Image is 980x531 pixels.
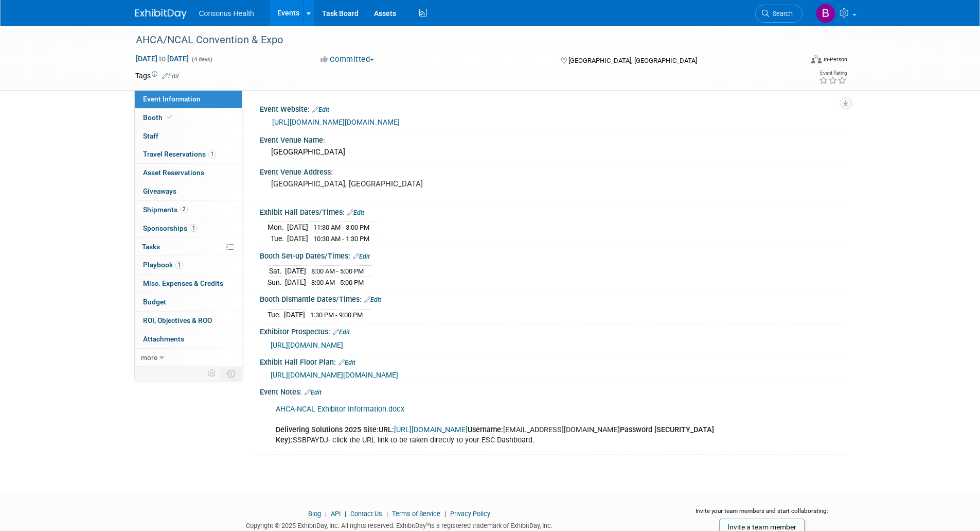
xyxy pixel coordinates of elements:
i: Booth reservation complete [167,114,172,120]
span: 8:00 AM - 5:00 PM [311,279,364,286]
div: Event Notes: [260,384,845,398]
span: | [342,510,349,518]
a: Travel Reservations1 [135,145,242,163]
span: Travel Reservations [143,150,216,158]
a: Shipments2 [135,201,242,219]
sup: ® [426,521,430,527]
span: 2 [180,205,188,213]
span: | [384,510,390,518]
span: 11:30 AM - 3:00 PM [313,224,369,231]
td: [DATE] [284,309,305,320]
td: Tue. [268,233,287,244]
img: ExhibitDay [135,9,187,19]
div: Event Venue Address: [260,164,845,177]
a: Sponsorships1 [135,219,242,237]
div: Copyright © 2025 ExhibitDay, Inc. All rights reserved. ExhibitDay is a registered trademark of Ex... [135,519,664,530]
span: Tasks [142,243,160,251]
a: AHCA-NCAL Exhibitor Information.docx [276,405,404,414]
td: Tue. [268,309,284,320]
a: Edit [312,106,329,113]
div: AHCA/NCAL Convention & Expo [132,31,787,49]
a: Edit [347,209,364,216]
span: Shipments [143,205,188,214]
span: Booth [143,113,174,122]
a: Search [755,5,803,23]
a: Booth [135,109,242,127]
div: Exhibit Hall Floor Plan: [260,354,845,368]
span: [URL][DOMAIN_NAME][DOMAIN_NAME] [271,371,398,379]
span: Event Information [143,95,201,103]
td: Sun. [268,277,285,287]
div: Event Rating [819,71,847,76]
div: [EMAIL_ADDRESS][DOMAIN_NAME] SSBPAYDJ- click the URL link to be taken directly to your ESC Dashbo... [269,399,732,451]
div: Exhibit Hall Dates/Times: [260,204,845,218]
td: Toggle Event Tabs [221,367,242,380]
div: In-Person [823,56,847,63]
a: Edit [162,73,179,80]
a: Contact Us [350,510,382,518]
td: Mon. [268,222,287,233]
span: Budget [143,298,166,306]
span: | [442,510,449,518]
a: [URL][DOMAIN_NAME] [394,425,468,434]
b: Delivering Solutions 2025 Site: [276,425,379,434]
span: Giveaways [143,187,176,195]
span: 10:30 AM - 1:30 PM [313,235,369,243]
a: Attachments [135,330,242,348]
span: Consonus Health [199,9,254,18]
span: (4 days) [191,56,212,63]
img: Format-Inperson.png [811,55,822,63]
a: [URL][DOMAIN_NAME][DOMAIN_NAME] [272,118,400,126]
span: Attachments [143,335,184,343]
div: Invite your team members and start collaborating: [679,507,845,522]
a: [URL][DOMAIN_NAME] [271,341,343,349]
span: Playbook [143,261,183,269]
span: ROI, Objectives & ROO [143,316,212,324]
a: Edit [333,329,350,336]
span: 1:30 PM - 9:00 PM [310,311,363,319]
span: Asset Reservations [143,168,204,177]
div: Booth Set-up Dates/Times: [260,248,845,262]
a: Edit [353,253,370,260]
span: 1 [190,224,198,232]
div: [GEOGRAPHIC_DATA] [268,144,838,160]
span: Search [769,10,793,18]
span: Staff [143,132,158,140]
a: API [331,510,341,518]
td: Sat. [268,266,285,277]
td: Personalize Event Tab Strip [203,367,221,380]
a: Staff [135,127,242,145]
td: [DATE] [285,266,306,277]
td: Tags [135,71,179,81]
a: Edit [364,296,381,303]
span: [DATE] [DATE] [135,54,189,63]
a: Tasks [135,238,242,256]
span: 1 [208,150,216,158]
b: Username: [468,425,503,434]
a: Budget [135,293,242,311]
div: Event Format [742,54,848,69]
span: Sponsorships [143,224,198,232]
a: ROI, Objectives & ROO [135,312,242,330]
pre: [GEOGRAPHIC_DATA], [GEOGRAPHIC_DATA] [271,179,492,189]
span: 8:00 AM - 5:00 PM [311,267,364,275]
a: Blog [308,510,321,518]
span: Misc. Expenses & Credits [143,279,223,287]
span: [GEOGRAPHIC_DATA], [GEOGRAPHIC_DATA] [568,57,697,64]
a: Edit [305,389,322,396]
span: 1 [175,261,183,269]
span: to [157,55,167,63]
button: Committed [317,54,378,65]
td: [DATE] [285,277,306,287]
span: more [141,353,157,362]
div: Exhibitor Prospectus: [260,324,845,337]
a: Misc. Expenses & Credits [135,275,242,293]
div: Event Venue Name: [260,132,845,145]
a: Asset Reservations [135,164,242,182]
a: more [135,349,242,367]
b: URL: [379,425,394,434]
a: Edit [338,359,355,366]
div: Booth Dismantle Dates/Times: [260,292,845,305]
a: Giveaways [135,182,242,200]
